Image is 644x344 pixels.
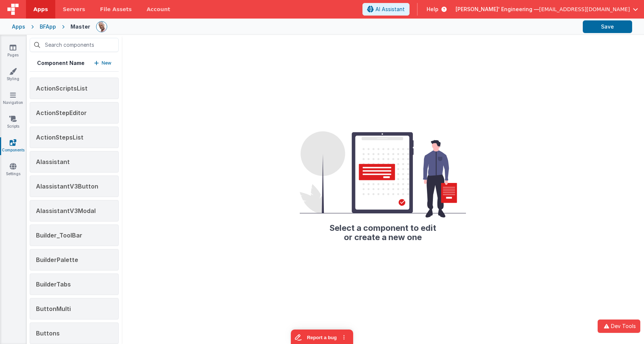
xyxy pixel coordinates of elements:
div: Master [70,23,90,30]
button: Dev Tools [598,320,640,333]
span: AI Assistant [375,6,405,13]
span: ActionStepEditor [36,109,87,117]
span: File Assets [100,6,132,13]
span: BuilderPalette [36,256,78,263]
button: AI Assistant [362,3,410,16]
h2: Select a component to edit or create a new one [300,217,466,241]
h5: Component Name [37,59,85,67]
button: New [94,59,111,67]
span: [PERSON_NAME]' Engineering — [456,6,539,13]
button: [PERSON_NAME]' Engineering — [EMAIL_ADDRESS][DOMAIN_NAME] [456,6,638,13]
span: ActionStepsList [36,134,83,141]
div: BFApp [40,23,56,30]
input: Search components [30,38,119,52]
span: ActionScriptsList [36,85,88,92]
img: 11ac31fe5dc3d0eff3fbbbf7b26fa6e1 [96,22,107,32]
span: Buttons [36,330,60,337]
span: [EMAIL_ADDRESS][DOMAIN_NAME] [539,6,630,13]
span: Help [427,6,438,13]
div: Apps [12,23,25,30]
span: Servers [63,6,85,13]
span: ButtonMulti [36,305,71,312]
button: Save [583,20,632,33]
span: AIassistantV3Modal [36,207,96,214]
p: New [102,59,111,67]
span: AIassistantV3Button [36,183,98,190]
span: Apps [33,6,48,13]
span: AIassistant [36,158,70,166]
span: Builder_ToolBar [36,232,82,239]
span: BuilderTabs [36,281,71,288]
